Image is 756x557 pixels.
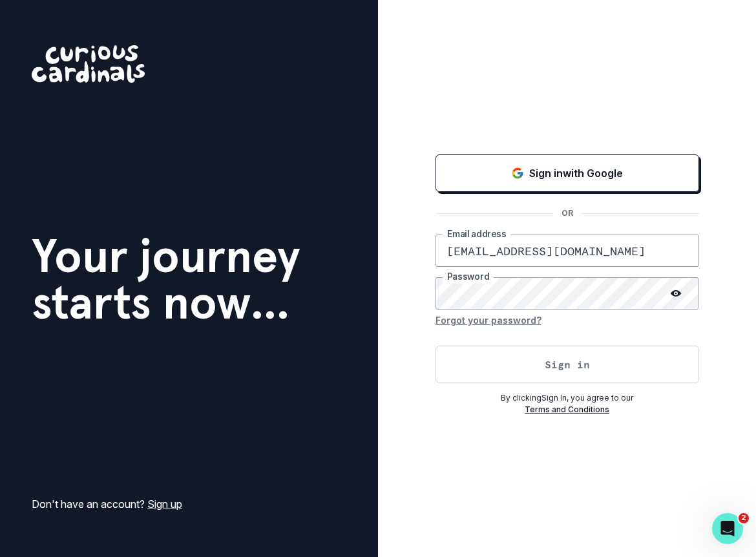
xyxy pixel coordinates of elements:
p: By clicking Sign In , you agree to our [436,392,699,404]
span: 2 [739,513,749,523]
a: Sign up [147,498,182,510]
button: Forgot your password? [436,310,541,330]
a: Terms and Conditions [525,405,609,414]
p: OR [554,207,581,219]
p: Don't have an account? [32,496,182,512]
p: Sign in with Google [529,165,623,181]
button: Sign in with Google (GSuite) [436,154,699,192]
button: Sign in [436,346,699,383]
h1: Your journey starts now... [32,233,300,326]
img: Curious Cardinals Logo [32,45,145,83]
iframe: Intercom live chat [712,513,743,544]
